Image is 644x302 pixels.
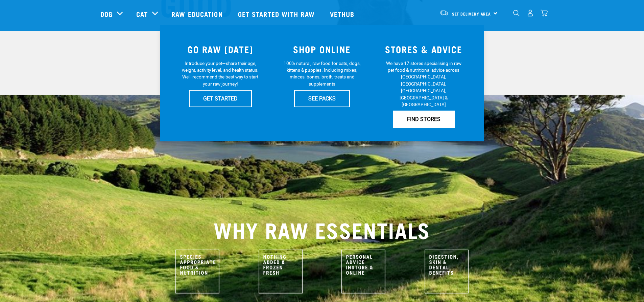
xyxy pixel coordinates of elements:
[175,250,219,294] img: Species Appropriate Nutrition
[189,90,252,107] a: GET STARTED
[231,0,323,27] a: Get started with Raw
[377,44,471,54] h3: STORES & ADVICE
[527,9,534,17] img: user.png
[100,9,113,19] a: Dog
[341,250,385,294] img: Personal Advice
[165,0,231,27] a: Raw Education
[425,250,469,294] img: Raw Benefits
[294,90,350,107] a: SEE PACKS
[259,250,303,294] img: Nothing Added
[181,60,260,88] p: Introduce your pet—share their age, weight, activity level, and health status. We'll recommend th...
[384,60,463,108] p: We have 17 stores specialising in raw pet food & nutritional advice across [GEOGRAPHIC_DATA], [GE...
[136,9,148,19] a: Cat
[275,44,369,54] h3: SHOP ONLINE
[174,44,267,54] h3: GO RAW [DATE]
[282,60,362,88] p: 100% natural, raw food for cats, dogs, kittens & puppies. Including mixes, minces, bones, broth, ...
[323,0,363,27] a: Vethub
[452,13,491,15] span: Set Delivery Area
[393,111,455,127] a: FIND STORES
[541,9,548,17] img: home-icon@2x.png
[513,10,520,16] img: home-icon-1@2x.png
[439,10,449,16] img: van-moving.png
[100,217,544,241] h2: WHY RAW ESSENTIALS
